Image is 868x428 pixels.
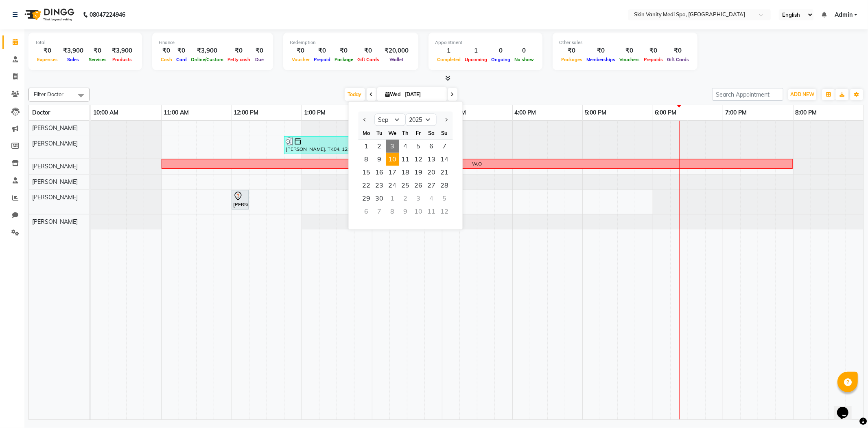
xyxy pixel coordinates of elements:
[386,126,399,139] div: We
[253,57,266,62] span: Due
[412,140,425,153] span: 5
[159,39,267,46] div: Finance
[438,153,451,166] span: 14
[665,57,691,62] span: Gift Cards
[189,46,225,55] div: ₹3,900
[302,107,328,119] a: 1:00 PM
[399,153,412,166] span: 11
[32,194,78,201] span: [PERSON_NAME]
[412,153,425,166] span: 12
[559,46,584,55] div: ₹0
[381,46,412,55] div: ₹20,000
[617,46,642,55] div: ₹0
[399,126,412,139] div: Th
[642,46,665,55] div: ₹0
[712,88,783,101] input: Search Appointment
[425,126,438,139] div: Sa
[425,153,438,166] span: 13
[412,166,425,179] span: 19
[60,46,87,55] div: ₹3,900
[35,39,136,46] div: Total
[159,46,174,55] div: ₹0
[32,178,78,185] span: [PERSON_NAME]
[463,57,489,62] span: Upcoming
[442,113,449,126] button: Next month
[386,140,399,153] div: Wednesday, September 3, 2025
[21,3,77,26] img: logo
[406,114,437,126] select: Select year
[399,153,412,166] div: Thursday, September 11, 2025
[32,218,78,225] span: [PERSON_NAME]
[373,153,386,166] div: Tuesday, September 9, 2025
[438,153,451,166] div: Sunday, September 14, 2025
[373,126,386,139] div: Tu
[617,57,642,62] span: Vouchers
[412,179,425,192] div: Friday, September 26, 2025
[373,140,386,153] span: 2
[399,140,412,153] div: Thursday, September 4, 2025
[345,88,365,101] span: Today
[373,179,386,192] div: Tuesday, September 23, 2025
[438,166,451,179] div: Sunday, September 21, 2025
[435,46,463,55] div: 1
[90,3,125,26] b: 08047224946
[399,179,412,192] span: 25
[35,57,60,62] span: Expenses
[285,137,423,153] div: [PERSON_NAME], TK04, 12:45 PM-02:45 PM, SKIN - HYDRA PLATINUME TREATMENT
[360,153,373,166] span: 8
[425,140,438,153] div: Saturday, September 6, 2025
[32,109,50,116] span: Doctor
[834,395,860,420] iframe: chat widget
[399,205,412,218] div: Thursday, October 9, 2025
[373,140,386,153] div: Tuesday, September 2, 2025
[386,166,399,179] span: 17
[91,107,120,119] a: 10:00 AM
[373,192,386,205] span: 30
[189,57,225,62] span: Online/Custom
[412,153,425,166] div: Friday, September 12, 2025
[360,140,373,153] div: Monday, September 1, 2025
[360,166,373,179] div: Monday, September 15, 2025
[386,192,399,205] div: Wednesday, October 1, 2025
[384,91,403,97] span: Wed
[438,126,451,139] div: Su
[835,11,853,19] span: Admin
[332,57,355,62] span: Package
[32,163,78,170] span: [PERSON_NAME]
[559,39,691,46] div: Other sales
[360,192,373,205] div: Monday, September 29, 2025
[559,57,584,62] span: Packages
[35,46,60,55] div: ₹0
[159,57,174,62] span: Cash
[399,166,412,179] span: 18
[225,57,252,62] span: Petty cash
[412,205,425,218] div: Friday, October 10, 2025
[360,153,373,166] div: Monday, September 8, 2025
[399,166,412,179] div: Thursday, September 18, 2025
[386,179,399,192] div: Wednesday, September 24, 2025
[386,179,399,192] span: 24
[513,107,538,119] a: 4:00 PM
[412,140,425,153] div: Friday, September 5, 2025
[174,46,189,55] div: ₹0
[162,107,191,119] a: 11:00 AM
[355,57,381,62] span: Gift Cards
[790,91,814,97] span: ADD NEW
[425,192,438,205] div: Saturday, October 4, 2025
[252,46,267,55] div: ₹0
[386,153,399,166] div: Wednesday, September 10, 2025
[438,179,451,192] span: 28
[174,57,189,62] span: Card
[332,46,355,55] div: ₹0
[788,89,816,100] button: ADD NEW
[290,46,312,55] div: ₹0
[373,166,386,179] div: Tuesday, September 16, 2025
[360,126,373,139] div: Mo
[472,160,482,168] div: W.O
[642,57,665,62] span: Prepaids
[360,205,373,218] div: Monday, October 6, 2025
[412,166,425,179] div: Friday, September 19, 2025
[225,46,252,55] div: ₹0
[425,179,438,192] span: 27
[312,46,332,55] div: ₹0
